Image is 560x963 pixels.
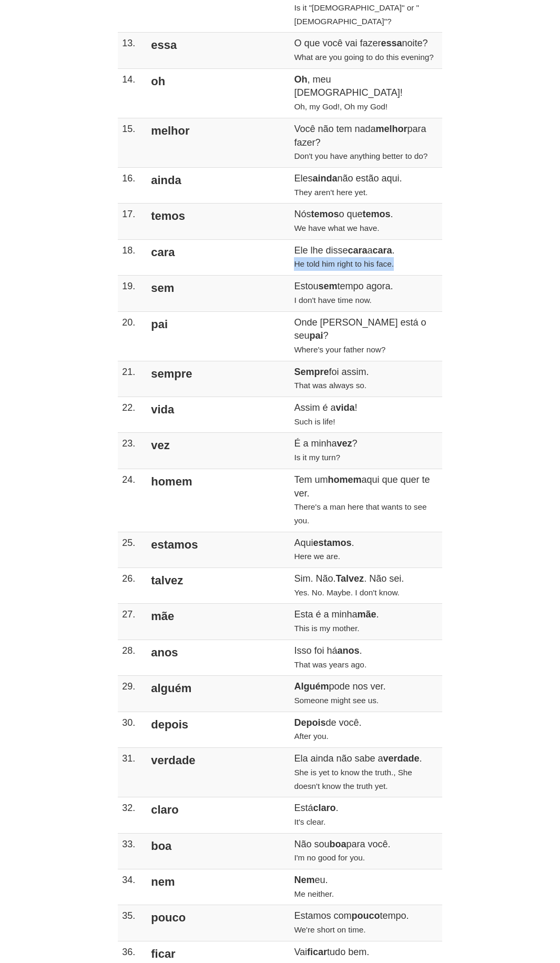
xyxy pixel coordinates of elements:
[290,469,442,532] td: Tem um aqui que quer te ver.
[294,853,365,862] small: I'm no good for you.
[290,568,442,604] td: Sim. Não. . Não sei.
[145,361,290,397] td: sempre
[290,361,442,397] td: foi assim.
[290,797,442,833] td: Está .
[294,889,334,898] small: Me neither.
[290,311,442,361] td: Onde [PERSON_NAME] está o seu ?
[145,532,290,567] td: estamos
[290,532,442,567] td: Aqui .
[118,397,145,433] td: 22.
[145,68,290,118] td: oh
[290,869,442,905] td: eu.
[294,552,340,561] small: Here we are.
[313,803,335,813] strong: claro
[118,905,145,941] td: 35.
[118,33,145,68] td: 13.
[145,118,290,167] td: melhor
[290,167,442,203] td: Eles não estão aqui.
[145,869,290,905] td: nem
[294,345,385,354] small: Where's your father now?
[145,640,290,675] td: anos
[145,433,290,469] td: vez
[373,245,392,256] strong: cara
[118,239,145,275] td: 18.
[290,33,442,68] td: O que você vai fazer noite?
[294,417,335,426] small: Such is life!
[294,660,366,669] small: That was years ago.
[294,102,388,111] small: Oh, my God!, Oh my God!
[294,624,359,633] small: This is my mother.
[118,532,145,567] td: 25.
[376,124,408,134] strong: melhor
[118,118,145,167] td: 15.
[309,330,323,341] strong: pai
[290,276,442,311] td: Estou tempo agora.
[118,604,145,640] td: 27.
[311,209,339,219] strong: temos
[290,640,442,675] td: Isso foi há .
[145,311,290,361] td: pai
[294,696,379,705] small: Someone might see us.
[145,167,290,203] td: ainda
[118,568,145,604] td: 26.
[294,224,379,232] small: We have what we have.
[145,833,290,869] td: boa
[118,204,145,239] td: 17.
[294,381,366,390] small: That was always so.
[118,68,145,118] td: 14.
[294,732,328,741] small: After you.
[145,748,290,797] td: verdade
[294,296,371,305] small: I don't have time now.
[118,748,145,797] td: 31.
[294,259,394,268] small: He told him right to his face.
[294,453,340,462] small: Is it my turn?
[335,573,364,584] strong: Talvez
[290,833,442,869] td: Não sou para você.
[294,367,329,377] strong: Sempre
[313,538,351,548] strong: estamos
[145,604,290,640] td: mãe
[307,947,327,957] strong: ficar
[294,717,325,728] strong: Depois
[294,925,365,934] small: We're short on time.
[294,502,426,525] small: There's a man here that wants to see you.
[118,640,145,675] td: 28.
[118,469,145,532] td: 24.
[145,905,290,941] td: pouco
[145,397,290,433] td: vida
[118,276,145,311] td: 19.
[290,397,442,433] td: Assim é a !
[290,905,442,941] td: Estamos com tempo.
[118,167,145,203] td: 16.
[383,753,420,764] strong: verdade
[294,875,314,885] strong: Nem
[294,188,368,197] small: They aren't here yet.
[290,433,442,469] td: É a minha ?
[294,681,329,692] strong: Alguém
[294,151,427,160] small: Don't you have anything better to do?
[118,676,145,712] td: 29.
[337,438,352,449] strong: vez
[145,204,290,239] td: temos
[351,910,380,921] strong: pouco
[294,53,433,62] small: What are you going to do this evening?
[118,712,145,747] td: 30.
[118,833,145,869] td: 33.
[335,402,354,413] strong: vida
[118,869,145,905] td: 34.
[381,38,402,48] strong: essa
[290,204,442,239] td: Nós o que .
[145,469,290,532] td: homem
[145,276,290,311] td: sem
[290,68,442,118] td: , meu [DEMOGRAPHIC_DATA]!
[362,209,390,219] strong: temos
[118,797,145,833] td: 32.
[118,311,145,361] td: 20.
[118,361,145,397] td: 21.
[328,474,361,485] strong: homem
[145,676,290,712] td: alguém
[290,676,442,712] td: pode nos ver.
[312,173,337,184] strong: ainda
[294,768,412,790] small: She is yet to know the truth., She doesn't know the truth yet.
[290,748,442,797] td: Ela ainda não sabe a .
